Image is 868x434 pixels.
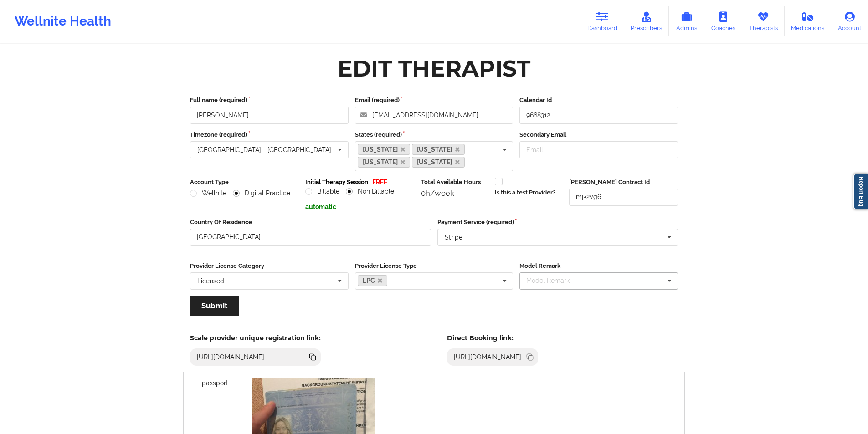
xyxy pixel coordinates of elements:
input: Deel Contract Id [569,189,678,206]
a: Dashboard [580,6,624,36]
a: Account [831,6,868,36]
a: [US_STATE] [412,144,465,155]
a: Coaches [704,6,742,36]
label: Is this a test Provider? [495,188,555,197]
div: [GEOGRAPHIC_DATA] - [GEOGRAPHIC_DATA] [197,147,331,153]
div: Edit Therapist [338,54,530,83]
a: Medications [785,6,832,36]
label: Email (required) [355,96,514,105]
a: Report Bug [853,174,868,209]
button: Submit [190,296,239,316]
div: [URL][DOMAIN_NAME] [193,352,268,362]
label: [PERSON_NAME] Contract Id [569,178,678,187]
label: Secondary Email [519,130,678,139]
a: [US_STATE] [358,144,411,155]
input: Calendar Id [519,107,678,124]
input: Full name [190,107,349,124]
a: [US_STATE] [412,157,465,168]
input: Email [519,141,678,158]
label: Total Available Hours [421,178,488,187]
label: Digital Practice [233,189,290,197]
label: Full name (required) [190,96,349,105]
h5: Scale provider unique registration link: [190,334,321,342]
h5: Direct Booking link: [447,334,539,342]
label: Calendar Id [519,96,678,105]
label: Billable [305,188,339,195]
a: Therapists [742,6,785,36]
label: Non Billable [346,188,394,195]
input: Email address [355,107,514,124]
label: Provider License Type [355,261,514,271]
p: FREE [372,178,387,187]
p: automatic [305,202,414,211]
div: Stripe [445,234,462,240]
label: Payment Service (required) [437,218,678,227]
div: 0h/week [421,189,488,198]
label: Country Of Residence [190,218,431,227]
a: [US_STATE] [358,157,411,168]
label: Account Type [190,178,299,187]
a: Admins [669,6,704,36]
label: Provider License Category [190,261,349,271]
div: Model Remark [524,276,583,286]
label: States (required) [355,130,514,139]
label: Wellnite [190,189,226,197]
label: Timezone (required) [190,130,349,139]
a: LPC [358,275,388,286]
div: [URL][DOMAIN_NAME] [450,352,525,362]
a: Prescribers [624,6,669,36]
label: Initial Therapy Session [305,178,368,187]
label: Model Remark [519,261,678,271]
div: Licensed [197,278,224,284]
